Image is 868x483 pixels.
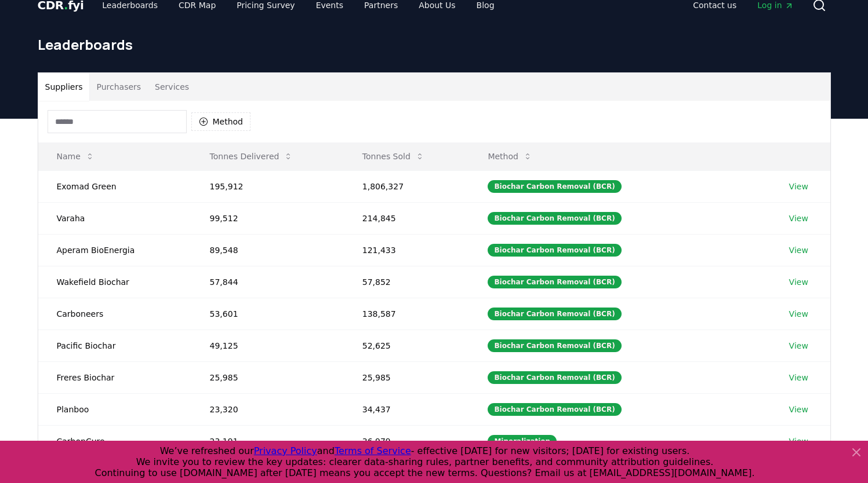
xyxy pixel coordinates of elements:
td: 138,587 [344,298,470,330]
a: View [789,404,808,415]
td: 53,601 [191,298,344,330]
td: 121,433 [344,234,470,266]
td: 99,512 [191,202,344,234]
button: Name [48,145,104,168]
a: View [789,244,808,256]
button: Method [191,112,251,131]
div: Biochar Carbon Removal (BCR) [488,371,621,384]
a: View [789,308,808,320]
a: View [789,276,808,288]
td: Planboo [38,393,191,425]
div: Biochar Carbon Removal (BCR) [488,339,621,352]
a: View [789,213,808,224]
a: View [789,372,808,383]
td: 34,437 [344,393,470,425]
td: Pacific Biochar [38,330,191,361]
a: View [789,436,808,447]
td: Freres Biochar [38,361,191,393]
td: 57,852 [344,266,470,298]
td: Varaha [38,202,191,234]
td: 23,191 [191,425,344,457]
button: Purchasers [89,73,148,101]
button: Services [148,73,196,101]
div: Biochar Carbon Removal (BCR) [488,403,621,416]
td: 57,844 [191,266,344,298]
a: View [789,340,808,352]
div: Biochar Carbon Removal (BCR) [488,180,621,193]
td: 52,625 [344,330,470,361]
td: 49,125 [191,330,344,361]
button: Tonnes Sold [353,145,434,168]
a: View [789,181,808,192]
td: 1,806,327 [344,170,470,202]
td: 23,320 [191,393,344,425]
td: 25,985 [344,361,470,393]
td: Wakefield Biochar [38,266,191,298]
td: CarbonCure [38,425,191,457]
button: Suppliers [38,73,90,101]
button: Tonnes Delivered [201,145,303,168]
td: 36,979 [344,425,470,457]
td: Exomad Green [38,170,191,202]
button: Method [478,145,542,168]
td: 25,985 [191,361,344,393]
div: Biochar Carbon Removal (BCR) [488,212,621,225]
h1: Leaderboards [38,35,831,54]
td: 195,912 [191,170,344,202]
td: 214,845 [344,202,470,234]
div: Mineralization [488,435,557,448]
div: Biochar Carbon Removal (BCR) [488,244,621,257]
td: Aperam BioEnergia [38,234,191,266]
td: 89,548 [191,234,344,266]
div: Biochar Carbon Removal (BCR) [488,308,621,320]
div: Biochar Carbon Removal (BCR) [488,276,621,288]
td: Carboneers [38,298,191,330]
